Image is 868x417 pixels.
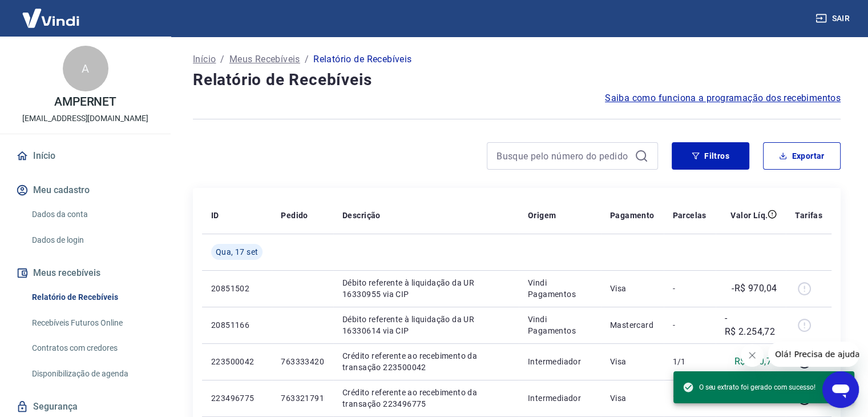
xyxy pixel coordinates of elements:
[229,53,300,66] a: Meus Recebíveis
[14,260,157,286] button: Meus recebíveis
[605,91,841,105] a: Saiba como funciona a programação dos recebimentos
[673,319,706,331] p: -
[211,319,263,331] p: 20851166
[725,311,777,339] p: -R$ 2.254,72
[528,277,592,300] p: Vindi Pagamentos
[220,53,224,66] p: /
[211,283,263,294] p: 20851502
[27,228,157,252] a: Dados de login
[763,142,841,170] button: Exportar
[281,356,324,367] p: 763333420
[211,392,263,404] p: 223496775
[610,283,655,294] p: Visa
[673,392,706,404] p: 1/1
[813,8,854,29] button: Sair
[528,314,592,336] p: Vindi Pagamentos
[281,210,308,221] p: Pedido
[741,344,764,367] iframe: Fechar mensagem
[528,210,556,221] p: Origem
[216,246,258,258] span: Qua, 17 set
[342,277,510,300] p: Débito referente à liquidação da UR 16330955 via CIP
[27,311,157,335] a: Recebíveis Futuros Online
[730,210,768,221] p: Valor Líq.
[27,336,157,360] a: Contratos com credores
[313,53,411,66] p: Relatório de Recebíveis
[610,392,655,404] p: Visa
[22,113,148,125] p: [EMAIL_ADDRESS][DOMAIN_NAME]
[610,210,655,221] p: Pagamento
[281,392,324,404] p: 763321791
[683,382,815,393] span: O seu extrato foi gerado com sucesso!
[528,392,592,404] p: Intermediador
[496,147,630,165] input: Busque pelo número do pedido
[54,96,117,108] p: AMPERNET
[610,319,655,331] p: Mastercard
[7,8,96,17] span: Olá! Precisa de ajuda?
[768,342,859,367] iframe: Mensagem da empresa
[27,203,157,226] a: Dados da conta
[342,210,381,221] p: Descrição
[14,178,157,203] button: Meu cadastro
[193,53,216,66] a: Início
[734,355,777,368] p: R$ 100,70
[14,1,88,35] img: Vindi
[673,283,706,294] p: -
[14,143,157,169] a: Início
[305,53,309,66] p: /
[63,46,108,91] div: A
[610,356,655,367] p: Visa
[673,356,706,367] p: 1/1
[342,350,510,373] p: Crédito referente ao recebimento da transação 223500042
[528,356,592,367] p: Intermediador
[673,210,706,221] p: Parcelas
[342,314,510,336] p: Débito referente à liquidação da UR 16330614 via CIP
[211,356,263,367] p: 223500042
[822,371,859,408] iframe: Botão para abrir a janela de mensagens
[27,286,157,309] a: Relatório de Recebíveis
[342,387,510,410] p: Crédito referente ao recebimento da transação 223496775
[211,210,219,221] p: ID
[795,210,822,221] p: Tarifas
[732,282,777,295] p: -R$ 970,04
[672,142,749,170] button: Filtros
[27,362,157,386] a: Disponibilização de agenda
[193,69,841,91] h4: Relatório de Recebíveis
